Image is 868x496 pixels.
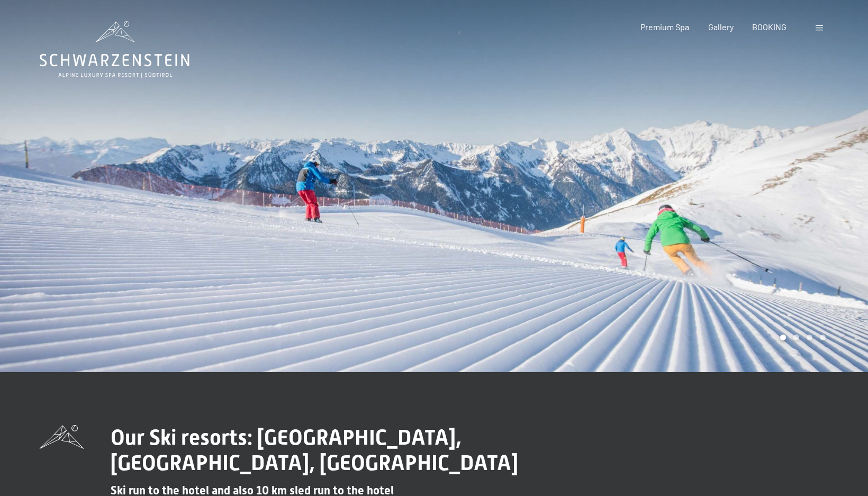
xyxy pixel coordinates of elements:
div: Carousel Page 2 [793,335,799,340]
div: Carousel Page 1 (Current Slide) [780,335,786,340]
a: Gallery [708,22,734,32]
span: Our Ski resorts: [GEOGRAPHIC_DATA], [GEOGRAPHIC_DATA], [GEOGRAPHIC_DATA] [111,425,518,475]
div: Carousel Page 3 [807,335,812,340]
div: Carousel Page 4 [820,335,826,340]
a: BOOKING [752,22,786,32]
div: Carousel Pagination [776,335,826,340]
a: Premium Spa [640,22,689,32]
